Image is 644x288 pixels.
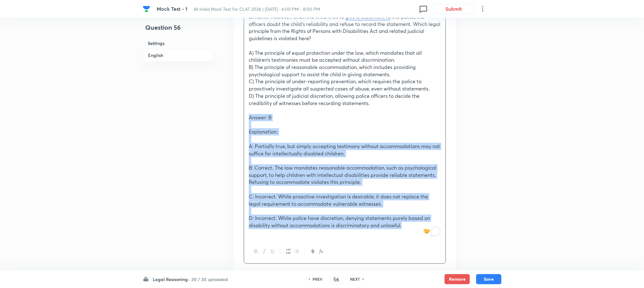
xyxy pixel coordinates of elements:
[244,2,445,240] div: To enrich screen reader interactions, please activate Accessibility in Grammarly extension settings
[157,5,187,12] span: Mock Test - 1
[476,274,501,284] button: Save
[194,6,320,12] span: All India Mock Test for CLAT 2026 | [DATE] · 6:00 PM - 8:00 PM
[433,4,474,14] button: Submit
[153,276,190,283] h6: Legal Reasoning ·
[249,92,441,107] p: D) The principle of judicial discretion, allowing police officers to decide the credibility of wi...
[249,49,441,64] p: A) The principle of equal protection under the law, which mandates that all children’s testimonie...
[313,276,322,282] h6: PREV
[143,23,213,37] h4: Question 56
[444,274,470,284] button: Remove
[249,128,441,135] p: Explanation:
[249,64,441,78] p: B) The principle of reasonable accommodation, which includes providing psychological support to a...
[143,49,213,61] h6: English
[143,5,152,13] a: Company Logo
[350,276,360,282] h6: NEXT
[191,276,228,283] h6: 30 / 30 uploaded
[249,78,441,92] p: C) The principle of under-reporting prevention, which requires the police to proactively investig...
[249,114,441,121] p: Answer: B
[249,193,441,207] p: C: Incorrect. While proactive investigation is desirable, it does not replace the legal requireme...
[143,37,213,49] h6: Settings
[249,143,441,157] p: A: Partially true, but simply accepting testimony without accommodations may not suffice for inte...
[249,6,441,42] p: A school teacher suspects that a child with intellectual disabilities is being abused at home. Ho...
[249,164,441,186] p: B: Correct. The law mandates reasonable accommodation, such as psychological support, to help chi...
[143,5,150,13] img: Company Logo
[249,215,441,229] p: D: Incorrect. While police have discretion, denying statements purely based on disability without...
